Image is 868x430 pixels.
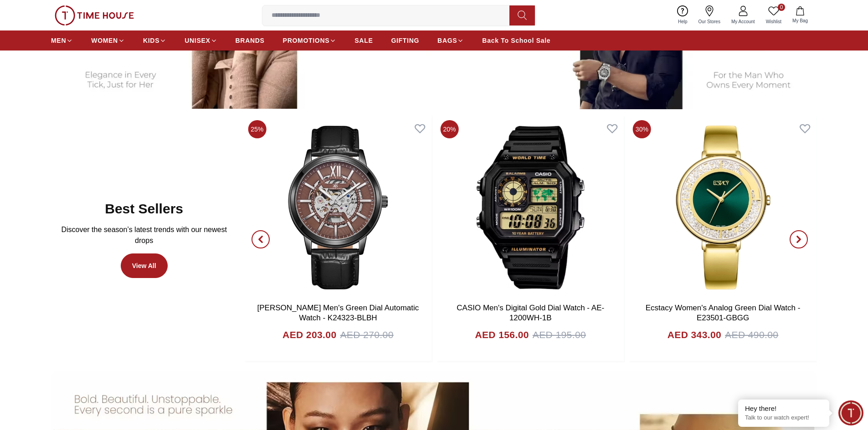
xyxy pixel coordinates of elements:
span: WOMEN [91,36,118,45]
span: AED 195.00 [533,328,586,342]
a: Back To School Sale [482,32,550,49]
span: Back To School Sale [482,36,550,45]
button: My Bag [787,5,813,26]
a: MEN [51,32,73,49]
a: UNISEX [185,32,217,49]
span: AED 490.00 [725,328,778,342]
span: Wishlist [762,18,785,25]
div: Hey there! [745,404,822,413]
span: PROMOTIONS [283,36,330,45]
a: Ecstacy Women's Analog Green Dial Watch - E23501-GBGG [646,304,801,322]
p: Discover the season’s latest trends with our newest drops [58,224,230,246]
span: Help [674,18,691,25]
span: 20% [441,120,459,138]
a: View All [121,253,168,278]
a: WOMEN [91,32,125,49]
h4: AED 156.00 [475,328,529,342]
h4: AED 203.00 [282,328,336,342]
a: 0Wishlist [760,4,787,27]
span: AED 270.00 [340,328,393,342]
h2: Best Sellers [105,201,183,217]
div: Chat Widget [838,400,863,425]
a: CASIO Men's Digital Gold Dial Watch - AE-1200WH-1B [457,304,604,322]
span: GIFTING [391,36,419,45]
a: KIDS [143,32,166,49]
span: 0 [778,4,785,11]
img: ... [55,5,134,25]
span: Our Stores [695,18,724,25]
a: BRANDS [236,32,265,49]
span: BAGS [437,36,457,45]
a: BAGS [437,32,464,49]
span: MEN [51,36,66,45]
a: [PERSON_NAME] Men's Green Dial Automatic Watch - K24323-BLBH [257,304,419,322]
span: BRANDS [236,36,265,45]
img: CASIO Men's Digital Gold Dial Watch - AE-1200WH-1B [437,116,624,298]
p: Talk to our watch expert! [745,414,822,422]
a: GIFTING [391,32,419,49]
a: SALE [354,32,373,49]
img: Ecstacy Women's Analog Green Dial Watch - E23501-GBGG [629,116,817,298]
a: PROMOTIONS [283,32,337,49]
span: My Account [728,18,759,25]
span: 30% [633,120,651,138]
img: Kenneth Scott Men's Green Dial Automatic Watch - K24323-BLBH [244,116,431,298]
span: SALE [354,36,373,45]
span: KIDS [143,36,159,45]
a: Help [673,4,693,27]
span: My Bag [789,17,812,24]
span: UNISEX [185,36,210,45]
h4: AED 343.00 [668,328,721,342]
a: Our Stores [693,4,726,27]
